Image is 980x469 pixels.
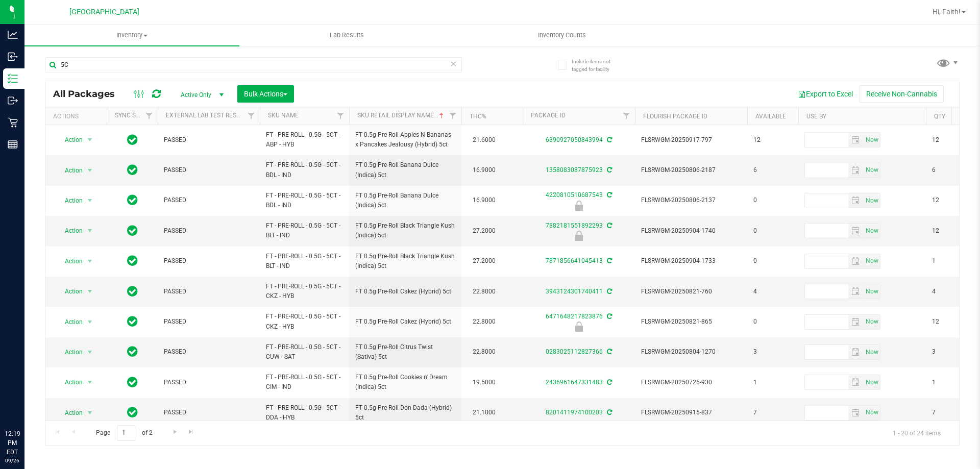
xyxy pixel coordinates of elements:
[244,90,287,98] span: Bulk Actions
[753,287,792,297] span: 4
[605,136,612,143] span: Sync from Compliance System
[332,107,349,125] a: Filter
[641,226,741,236] span: FLSRWGM-20250904-1740
[56,224,83,238] span: Action
[450,57,457,70] span: Clear
[445,107,461,125] a: Filter
[863,345,880,360] span: Set Current date
[84,406,96,420] span: select
[355,221,455,240] span: FT 0.5g Pre-Roll Black Triangle Kush (Indica) 5ct
[84,284,96,299] span: select
[167,425,182,439] a: Go to the next page
[531,112,566,119] a: Package ID
[521,201,636,211] div: Newly Received
[8,73,18,84] inline-svg: Inventory
[546,136,603,143] a: 6890927050843994
[127,344,138,359] span: In Sync
[56,254,83,268] span: Action
[863,254,880,268] span: Set Current date
[316,31,378,40] span: Lab Results
[127,284,138,299] span: In Sync
[127,193,138,207] span: In Sync
[127,405,138,419] span: In Sync
[863,224,880,238] span: Set Current date
[266,403,343,423] span: FT - PRE-ROLL - 0.5G - 5CT - DDA - HYB
[848,406,863,420] span: select
[806,113,826,120] a: Use By
[84,315,96,329] span: select
[84,163,96,178] span: select
[8,139,18,150] inline-svg: Reports
[546,313,603,320] a: 6471648217823876
[84,193,96,208] span: select
[84,133,96,147] span: select
[164,165,254,175] span: PASSED
[164,195,254,205] span: PASSED
[84,224,96,238] span: select
[468,284,501,299] span: 22.8000
[266,312,343,331] span: FT - PRE-ROLL - 0.5G - 5CT - CKZ - HYB
[605,166,612,174] span: Sync from Compliance System
[848,345,863,359] span: select
[468,133,501,147] span: 21.6000
[468,224,501,238] span: 27.2000
[355,160,455,180] span: FT 0.5g Pre-Roll Banana Dulce (Indica) 5ct
[470,113,486,120] a: THC%
[848,224,863,238] span: select
[266,342,343,362] span: FT - PRE-ROLL - 0.5G - 5CT - CUW - SAT
[56,284,83,299] span: Action
[53,88,125,100] span: All Packages
[164,317,254,327] span: PASSED
[127,254,138,268] span: In Sync
[468,193,501,208] span: 16.9000
[932,195,971,205] span: 12
[641,317,741,327] span: FLSRWGM-20250821-865
[84,345,96,359] span: select
[5,457,20,464] p: 09/26
[266,373,343,392] span: FT - PRE-ROLL - 0.5G - 5CT - CIM - IND
[863,315,880,329] span: select
[641,256,741,266] span: FLSRWGM-20250904-1733
[863,193,880,208] span: Set Current date
[863,405,880,420] span: Set Current date
[753,256,792,266] span: 0
[127,375,138,389] span: In Sync
[117,425,135,441] input: 1
[932,408,971,417] span: 7
[641,408,741,417] span: FLSRWGM-20250915-837
[605,348,612,355] span: Sync from Compliance System
[932,347,971,357] span: 3
[753,408,792,417] span: 7
[355,130,455,150] span: FT 0.5g Pre-Roll Apples N Bananas x Pancakes Jealousy (Hybrid) 5ct
[641,195,741,205] span: FLSRWGM-20250806-2137
[863,133,880,147] span: select
[605,379,612,386] span: Sync from Compliance System
[932,226,971,236] span: 12
[56,315,83,329] span: Action
[239,24,454,46] a: Lab Results
[605,288,612,295] span: Sync from Compliance System
[56,193,83,208] span: Action
[755,113,786,120] a: Available
[468,314,501,329] span: 22.8000
[641,287,741,297] span: FLSRWGM-20250821-760
[141,107,158,125] a: Filter
[605,409,612,416] span: Sync from Compliance System
[848,375,863,389] span: select
[166,112,246,119] a: External Lab Test Result
[863,314,880,329] span: Set Current date
[115,112,154,119] a: Sync Status
[237,85,294,103] button: Bulk Actions
[932,378,971,387] span: 1
[56,163,83,178] span: Action
[266,282,343,301] span: FT - PRE-ROLL - 0.5G - 5CT - CKZ - HYB
[164,256,254,266] span: PASSED
[605,222,612,229] span: Sync from Compliance System
[266,252,343,271] span: FT - PRE-ROLL - 0.5G - 5CT - BLT - IND
[863,345,880,359] span: select
[546,409,603,416] a: 8201411974100203
[468,254,501,268] span: 27.2000
[164,378,254,387] span: PASSED
[53,113,103,120] div: Actions
[848,193,863,208] span: select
